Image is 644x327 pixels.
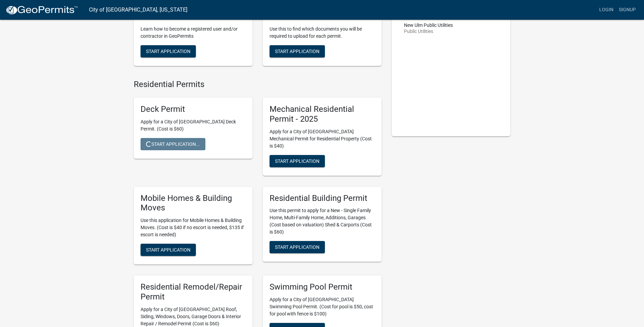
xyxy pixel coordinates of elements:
h5: Deck Permit [141,104,246,114]
h5: Residential Building Permit [270,193,375,203]
p: Use this to find which documents you will be required to upload for each permit. [270,25,375,40]
button: Start Application [270,155,325,167]
span: Start Application [146,49,190,54]
h5: Mechanical Residential Permit - 2025 [270,104,375,124]
span: Start Application [275,158,319,163]
p: Apply for a City of [GEOGRAPHIC_DATA] Mechanical Permit for Residential Property (Cost is $40) [270,128,375,150]
p: Apply for a City of [GEOGRAPHIC_DATA] Deck Permit. (Cost is $60) [141,118,246,133]
span: Start Application... [146,141,200,147]
h5: Swimming Pool Permit [270,282,375,292]
h5: Residential Remodel/Repair Permit [141,282,246,302]
p: Use this application for Mobile Homes & Building Moves. (Cost is $40 if no escort is needed, $135... [141,217,246,238]
p: New Ulm Public Utilities [404,23,453,28]
button: Start Application... [141,138,205,150]
p: Use this permit to apply for a New - Single Family Home, Multi-Family Home, Additions, Garages (C... [270,207,375,236]
p: Public Utilities [404,29,453,34]
button: Start Application [141,45,196,57]
a: Signup [616,3,639,16]
h4: Residential Permits [134,80,382,89]
span: Start Application [146,247,190,253]
span: Start Application [275,244,319,250]
h5: Mobile Homes & Building Moves [141,193,246,213]
a: City of [GEOGRAPHIC_DATA], [US_STATE] [89,4,187,16]
button: Start Application [270,45,325,57]
p: Learn how to become a registered user and/or contractor in GeoPermits [141,25,246,40]
span: Start Application [275,49,319,54]
p: Apply for a City of [GEOGRAPHIC_DATA] Swimming Pool Permit. (Cost for pool is $50, cost for pool ... [270,296,375,317]
a: Login [596,3,616,16]
button: Start Application [270,241,325,253]
button: Start Application [141,244,196,256]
